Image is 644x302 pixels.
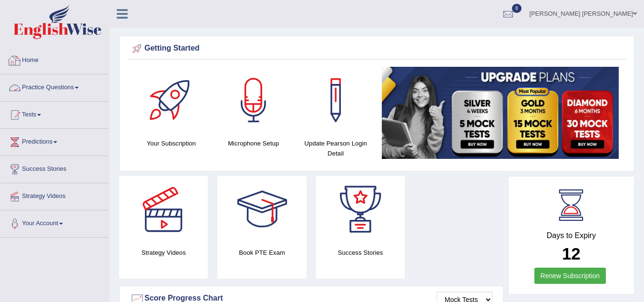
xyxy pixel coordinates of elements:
[0,210,109,234] a: Your Account
[316,248,405,258] h4: Success Stories
[119,248,208,258] h4: Strategy Videos
[299,138,372,158] h4: Update Pearson Login Detail
[382,67,619,159] img: small5.jpg
[0,183,109,207] a: Strategy Videos
[519,231,624,240] h4: Days to Expiry
[135,138,208,148] h4: Your Subscription
[534,268,606,284] a: Renew Subscription
[130,42,624,56] div: Getting Started
[562,244,581,263] b: 12
[217,248,306,258] h4: Book PTE Exam
[0,102,109,125] a: Tests
[0,74,109,98] a: Practice Questions
[217,138,290,148] h4: Microphone Setup
[0,47,109,71] a: Home
[0,156,109,180] a: Success Stories
[512,4,521,13] span: 8
[0,129,109,153] a: Predictions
